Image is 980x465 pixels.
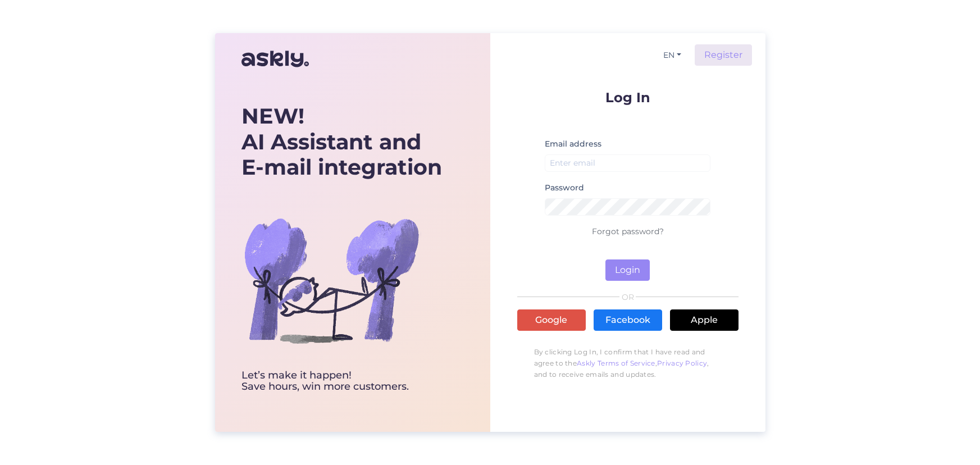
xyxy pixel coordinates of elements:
[241,103,442,180] div: AI Assistant and E-mail integration
[545,138,601,150] label: Email address
[241,190,421,370] img: bg-askly
[517,309,586,331] a: Google
[594,309,662,331] a: Facebook
[577,359,655,367] a: Askly Terms of Service
[659,47,686,63] button: EN
[241,45,309,72] img: Askly
[619,293,636,301] span: OR
[545,154,711,172] input: Enter email
[605,259,650,281] button: Login
[517,341,739,386] p: By clicking Log In, I confirm that I have read and agree to the , , and to receive emails and upd...
[241,370,442,393] div: Let’s make it happen! Save hours, win more customers.
[695,44,752,66] a: Register
[241,103,304,129] b: NEW!
[545,182,584,194] label: Password
[592,226,664,236] a: Forgot password?
[657,359,707,367] a: Privacy Policy
[517,90,739,104] p: Log In
[670,309,739,331] a: Apple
